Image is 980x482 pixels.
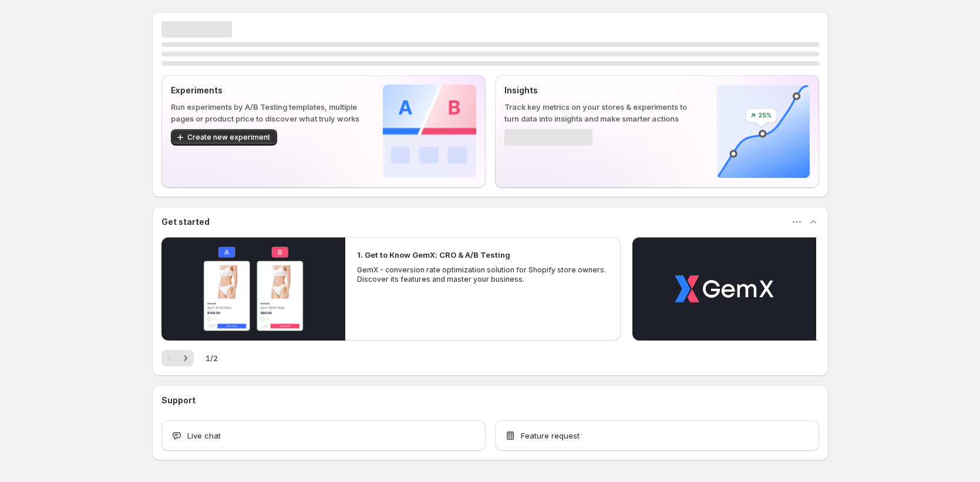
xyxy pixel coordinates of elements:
h2: 1. Get to Know GemX: CRO & A/B Testing [357,249,510,261]
span: Create new experiment [187,133,270,142]
img: Experiments [383,85,476,178]
img: Insights [716,85,810,178]
p: Insights [504,85,698,96]
p: GemX - conversion rate optimization solution for Shopify store owners. Discover its features and ... [357,265,609,284]
span: Feature request [521,430,580,441]
h3: Get started [161,216,210,228]
p: Run experiments by A/B Testing templates, multiple pages or product price to discover what truly ... [171,101,364,124]
h3: Support [161,395,196,406]
p: Track key metrics on your stores & experiments to turn data into insights and make smarter actions [504,101,698,124]
button: Play video [632,237,816,341]
button: Play video [161,237,345,341]
nav: Pagination [161,350,194,366]
button: Create new experiment [171,129,277,146]
p: Experiments [171,85,364,96]
span: Live chat [187,430,221,441]
button: Next [177,350,194,366]
span: 1 / 2 [206,352,218,364]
